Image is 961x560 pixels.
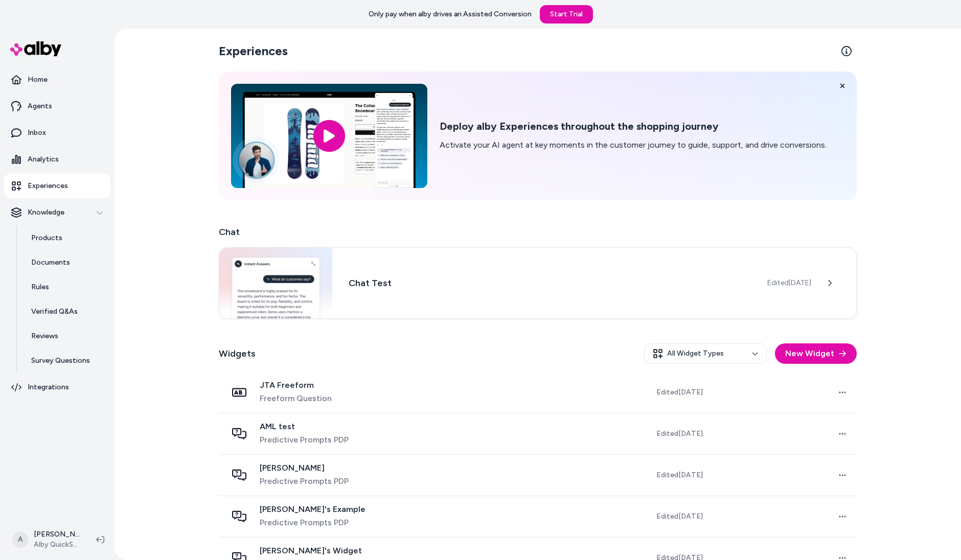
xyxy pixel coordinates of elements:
[31,331,58,341] p: Reviews
[31,233,62,243] p: Products
[260,475,349,487] span: Predictive Prompts PDP
[440,120,827,133] h2: Deploy alby Experiences throughout the shopping journey
[349,276,751,290] h3: Chat Test
[540,5,593,24] a: Start Trial
[4,121,110,145] a: Inbox
[28,181,68,191] p: Experiences
[656,387,703,398] span: Edited [DATE]
[260,517,365,529] span: Predictive Prompts PDP
[260,546,362,556] span: [PERSON_NAME]'s Widget
[28,101,52,111] p: Agents
[775,343,857,364] button: New Widget
[260,463,349,473] span: [PERSON_NAME]
[21,275,110,299] a: Rules
[28,75,48,85] p: Home
[21,299,110,324] a: Verified Q&As
[260,422,349,432] span: AML test
[4,94,110,119] a: Agents
[219,225,857,239] h2: Chat
[34,529,80,540] p: [PERSON_NAME]
[28,154,59,165] p: Analytics
[440,139,827,151] p: Activate your AI agent at key moments in the customer journey to guide, support, and drive conver...
[34,540,80,550] span: Alby QuickStart Store
[644,343,767,364] button: All Widget Types
[21,348,110,373] a: Survey Questions
[656,511,703,522] span: Edited [DATE]
[260,380,332,390] span: JTA Freeform
[260,504,365,515] span: [PERSON_NAME]'s Example
[28,207,64,218] p: Knowledge
[656,429,703,439] span: Edited [DATE]
[31,307,78,317] p: Verified Q&As
[260,434,349,446] span: Predictive Prompts PDP
[31,258,70,268] p: Documents
[219,247,857,319] a: Chat widgetChat TestEdited[DATE]
[219,43,288,59] h2: Experiences
[260,392,332,405] span: Freeform Question
[4,375,110,400] a: Integrations
[21,324,110,348] a: Reviews
[4,200,110,225] button: Knowledge
[4,174,110,198] a: Experiences
[6,523,88,556] button: A[PERSON_NAME]Alby QuickStart Store
[12,531,29,548] span: A
[219,346,256,361] h2: Widgets
[219,248,332,318] img: Chat widget
[4,67,110,92] a: Home
[21,226,110,250] a: Products
[767,278,811,288] span: Edited [DATE]
[21,250,110,275] a: Documents
[31,282,49,292] p: Rules
[28,128,46,138] p: Inbox
[4,147,110,172] a: Analytics
[656,470,703,480] span: Edited [DATE]
[369,9,532,19] p: Only pay when alby drives an Assisted Conversion
[31,356,90,366] p: Survey Questions
[28,382,69,392] p: Integrations
[10,41,61,56] img: alby Logo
